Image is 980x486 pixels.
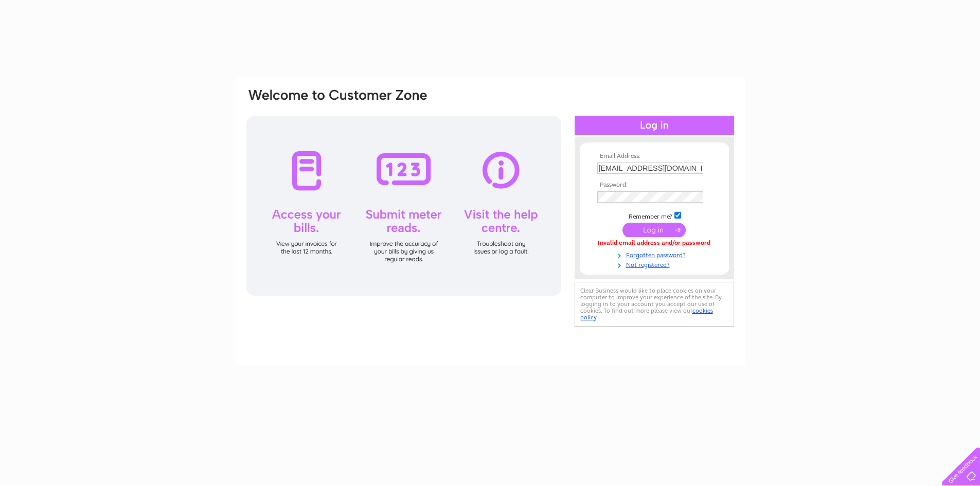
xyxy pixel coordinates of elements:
[575,282,734,327] div: Clear Business would like to place cookies on your computer to improve your experience of the sit...
[595,182,714,189] th: Password:
[595,210,714,221] td: Remember me?
[622,223,686,237] input: Submit
[597,259,714,269] a: Not registered?
[580,307,713,321] a: cookies policy
[597,249,714,259] a: Forgotten password?
[597,240,711,247] div: Invalid email address and/or password
[595,153,714,160] th: Email Address:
